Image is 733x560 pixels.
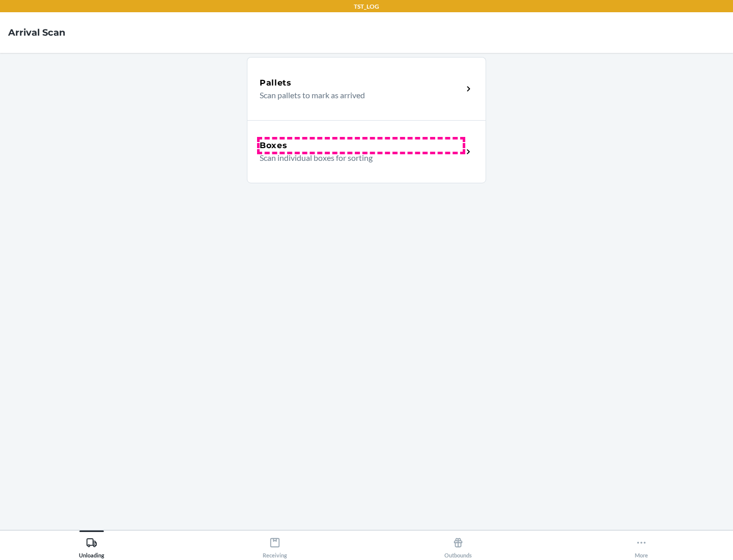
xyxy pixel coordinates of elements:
[260,89,455,101] p: Scan pallets to mark as arrived
[183,530,366,558] button: Receiving
[247,120,486,183] a: BoxesScan individual boxes for sorting
[79,533,104,558] div: Unloading
[247,57,486,120] a: PalletsScan pallets to mark as arrived
[260,152,455,164] p: Scan individual boxes for sorting
[263,533,287,558] div: Receiving
[260,77,292,89] h5: Pallets
[550,530,733,558] button: More
[354,2,379,11] p: TST_LOG
[635,533,648,558] div: More
[260,139,288,152] h5: Boxes
[8,26,65,39] h4: Arrival Scan
[366,530,550,558] button: Outbounds
[444,533,472,558] div: Outbounds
